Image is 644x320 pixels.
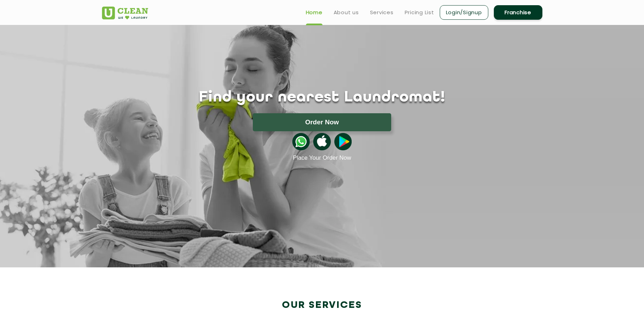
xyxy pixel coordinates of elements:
a: About us [334,8,359,17]
a: Home [306,8,323,17]
a: Login/Signup [440,5,488,20]
img: whatsappicon.png [292,133,310,150]
a: Pricing List [405,8,434,17]
img: playstoreicon.png [334,133,352,150]
h1: Find your nearest Laundromat! [97,89,548,106]
a: Franchise [494,5,542,20]
img: UClean Laundry and Dry Cleaning [102,7,148,19]
a: Place Your Order Now [293,154,351,161]
button: Order Now [253,113,391,131]
a: Services [370,8,394,17]
h2: Our Services [102,300,542,311]
img: apple-icon.png [313,133,330,150]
